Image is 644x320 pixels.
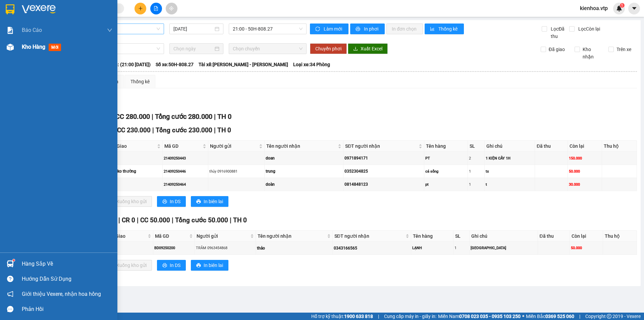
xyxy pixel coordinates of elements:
span: Tài xế: [PERSON_NAME] - [PERSON_NAME] [199,61,288,68]
td: 0343166565 [333,242,411,255]
span: printer [196,263,201,268]
span: message [7,306,13,312]
th: Còn lại [570,231,603,242]
span: printer [162,263,167,268]
button: downloadXuất Excel [348,43,388,54]
div: 21409250464 [164,182,207,187]
button: downloadXuống kho gửi [104,196,152,207]
span: notification [7,291,13,297]
span: Thống kê [438,25,459,33]
div: 50.000 [571,245,602,251]
span: question-circle [7,276,13,282]
span: TH 0 [217,126,231,134]
div: Hàng sắp về [22,259,112,269]
td: thảo [256,242,333,255]
span: CC 50.000 [140,216,170,224]
div: t [486,182,534,187]
span: ĐC Giao [109,142,156,150]
div: pt [425,182,467,187]
div: 21409250446 [164,169,207,174]
span: CC 230.000 [117,126,151,134]
th: SL [468,141,485,152]
span: Mã GD [155,232,188,240]
th: Còn lại [568,141,602,152]
button: syncLàm mới [310,24,348,34]
td: doàn [265,178,343,191]
td: 0352304825 [343,165,424,178]
th: Tên hàng [424,141,468,152]
span: Cung cấp máy in - giấy in: [384,313,436,320]
span: Giới thiệu Vexere, nhận hoa hồng [22,290,101,298]
span: kienhoa.vtp [575,4,613,12]
span: file-add [154,6,158,11]
div: 0814848123 [344,181,423,188]
span: download [353,46,358,52]
span: CR 0 [122,216,135,224]
span: Lọc Còn lại [576,25,601,33]
span: In DS [170,198,180,205]
td: 21409250446 [163,165,208,178]
div: 50.000 [569,169,601,174]
span: aim [169,6,174,11]
span: Chuyến: (21:00 [DATE]) [102,61,151,68]
div: 1 KIỆN CÂY 1H [486,155,534,161]
input: Chọn ngày [173,45,213,52]
button: bar-chartThống kê [425,24,464,34]
span: | [214,126,216,134]
span: | [118,216,120,224]
div: tx [486,169,534,174]
button: printerIn biên lai [191,196,228,207]
div: 0343166565 [334,245,410,252]
div: TRÂM 0963454868 [196,245,255,251]
span: | [152,112,153,121]
div: 1 [469,182,483,187]
span: Tổng cước 50.000 [175,216,228,224]
span: plus [138,6,143,11]
span: ĐC Giao [108,232,147,240]
div: 21409250443 [164,155,207,161]
button: plus [135,3,146,14]
span: Tên người nhận [266,142,336,150]
th: Thu hộ [602,141,637,152]
span: SĐT người nhận [334,232,404,240]
span: caret-down [631,5,637,11]
span: Xuất Excel [361,45,382,52]
th: Thu hộ [603,231,637,242]
div: LẠNH [412,245,452,251]
span: Miền Bắc [526,313,574,320]
span: printer [162,199,167,204]
div: Hướng dẫn sử dụng [22,274,112,284]
span: 21:00 - 50H-808.27 [233,24,303,34]
div: trung [266,168,342,175]
span: Loại xe: 34 Phòng [293,61,330,68]
strong: 0708 023 035 - 0935 103 250 [459,314,521,319]
span: Miền Nam [438,313,521,320]
strong: 1900 633 818 [344,314,373,319]
span: Người gửi [210,142,258,150]
button: printerIn biên lai [191,260,228,271]
span: | [230,216,231,224]
button: downloadXuống kho gửi [104,260,152,271]
span: Số xe: 50H-808.27 [156,61,194,68]
th: Đã thu [535,141,568,152]
th: SL [453,231,470,242]
button: Chuyển phơi [310,43,347,54]
span: SĐT người nhận [345,142,417,150]
div: 150.000 [569,155,601,161]
button: printerIn phơi [350,24,385,34]
div: doàn [266,181,342,188]
button: file-add [150,3,162,14]
td: 0971894171 [343,152,424,165]
div: [GEOGRAPHIC_DATA] [471,245,536,251]
strong: 0369 525 060 [545,314,574,319]
span: Kho nhận [580,46,603,60]
th: Ghi chú [485,141,535,152]
span: Chọn chuyến [233,44,303,54]
span: Tổng cước 230.000 [156,126,212,134]
span: Người gửi [197,232,249,240]
span: down [107,28,112,33]
div: PT [425,155,467,161]
span: | [137,216,139,224]
span: copyright [607,314,611,319]
span: CC 280.000 [115,112,150,121]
